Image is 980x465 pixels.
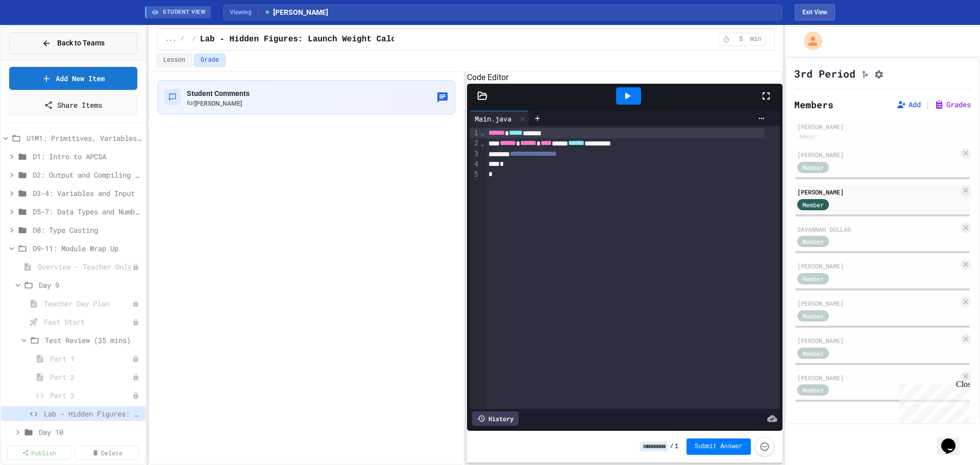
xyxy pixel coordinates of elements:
[802,349,824,358] span: Member
[33,225,141,235] span: D8: Type Casting
[132,300,139,307] div: Unpublished
[793,29,825,53] div: My Account
[50,372,132,382] span: Part 2
[470,159,480,169] div: 4
[157,54,192,67] button: Lesson
[797,336,959,345] div: [PERSON_NAME]
[797,150,959,159] div: [PERSON_NAME]
[33,169,141,180] span: D2: Output and Compiling Code
[470,128,480,138] div: 1
[180,35,184,43] span: /
[733,35,749,43] span: 5
[39,280,141,290] span: Day 9
[27,133,141,143] span: U1M1: Primitives, Variables, Basic I/O
[467,71,782,84] h6: Code Editor
[132,392,139,399] div: Unpublished
[797,132,817,141] div: Admin
[895,380,970,423] iframe: chat widget
[187,99,250,108] div: for
[802,200,824,209] span: Member
[194,54,226,67] button: Grade
[33,188,141,199] span: D3-4: Variables and Input
[44,316,132,327] span: Fast Start
[797,122,968,131] div: [PERSON_NAME]
[470,149,480,159] div: 3
[132,319,139,326] div: Unpublished
[937,424,970,455] iframe: chat widget
[472,411,519,426] div: History
[755,437,774,456] button: Force resubmission of student's answer (Admin only)
[797,261,959,271] div: [PERSON_NAME]
[470,111,529,126] div: Main.java
[33,151,141,162] span: D1: Intro to APCSA
[802,163,824,172] span: Member
[200,33,426,45] span: Lab - Hidden Figures: Launch Weight Calculator
[675,443,678,451] span: 1
[39,427,141,437] span: Day 10
[44,298,132,309] span: Teacher Day Plan
[165,35,177,43] span: ...
[57,38,105,48] span: Back to Teams
[687,438,751,455] button: Submit Answer
[38,261,132,272] span: Overview - Teacher Only
[797,299,959,308] div: [PERSON_NAME]
[50,390,132,401] span: Part 3
[480,129,485,137] span: Fold line
[750,35,762,43] span: min
[802,311,824,321] span: Member
[797,187,959,197] div: [PERSON_NAME]
[230,8,259,17] span: Viewing
[670,443,674,451] span: /
[925,99,930,111] span: |
[896,100,921,110] button: Add
[802,274,824,283] span: Member
[9,67,137,90] a: Add New Item
[44,408,141,419] span: Lab - Hidden Figures: Launch Weight Calculator
[695,443,743,451] span: Submit Answer
[797,225,959,234] div: SAVANNAH DOLLAR
[934,100,971,110] button: Grades
[9,94,137,116] a: Share Items
[187,89,250,97] span: Student Comments
[470,113,517,124] div: Main.java
[50,353,132,364] span: Part 1
[132,263,139,271] div: Unpublished
[802,385,824,395] span: Member
[4,4,70,65] div: Chat with us now!Close
[860,67,870,80] button: Click to see fork details
[794,66,855,81] h1: 3rd Period
[9,32,137,54] button: Back to Teams
[132,374,139,381] div: Unpublished
[163,8,206,17] span: STUDENT VIEW
[33,243,141,254] span: D9-11: Module Wrap Up
[264,7,328,18] span: [PERSON_NAME]
[470,138,480,149] div: 2
[797,373,959,382] div: [PERSON_NAME]
[802,237,824,246] span: Member
[470,169,480,180] div: 5
[45,335,141,346] span: Test Review (35 mins)
[795,4,835,20] button: Exit student view
[480,139,485,148] span: Fold line
[794,97,834,112] h2: Members
[194,100,242,107] span: [PERSON_NAME]
[874,67,884,80] button: Assignment Settings
[33,206,141,217] span: D5-7: Data Types and Number Calculations
[7,446,71,460] a: Publish
[192,35,196,43] span: /
[132,355,139,362] div: Unpublished
[75,446,139,460] a: Delete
